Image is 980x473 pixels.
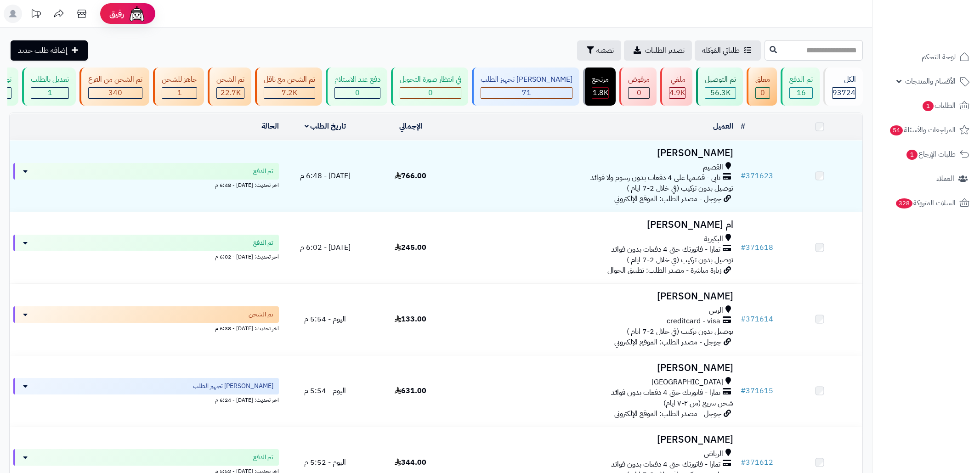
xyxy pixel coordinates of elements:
[741,457,773,468] a: #371612
[704,449,723,459] span: الرياض
[709,305,723,316] span: الرس
[457,363,733,373] h3: [PERSON_NAME]
[611,459,720,470] span: تمارا - فاتورتك حتى 4 دفعات بدون فوائد
[31,74,69,85] div: تعديل بالطلب
[335,88,380,98] div: 0
[658,68,694,106] a: ملغي 4.9K
[304,385,346,396] span: اليوم - 5:54 م
[745,68,779,106] a: معلق 0
[48,87,52,98] span: 1
[614,408,721,419] span: جوجل - مصدر الطلب: الموقع الإلكتروني
[627,183,733,194] span: توصيل بدون تركيب (في خلال 2-7 ايام )
[177,87,182,98] span: 1
[923,101,934,111] span: 1
[611,388,720,398] span: تمارا - فاتورتك حتى 4 دفعات بدون فوائد
[395,242,426,253] span: 245.00
[741,121,745,132] a: #
[162,88,197,98] div: 1
[355,87,360,98] span: 0
[221,87,241,98] span: 22.7K
[741,457,746,468] span: #
[617,68,658,106] a: مرفوض 0
[282,87,297,98] span: 7.2K
[833,87,855,98] span: 93724
[193,382,273,391] span: [PERSON_NAME] تجهيز الطلب
[457,291,733,302] h3: [PERSON_NAME]
[741,314,746,325] span: #
[702,45,740,56] span: طلباتي المُوكلة
[395,457,426,468] span: 344.00
[592,88,608,98] div: 1797
[627,254,733,265] span: توصيل بدون تركيب (في خلال 2-7 ايام )
[669,87,685,98] span: 4.9K
[741,385,746,396] span: #
[624,40,692,61] a: تصدير الطلبات
[663,398,733,409] span: شحن سريع (من ٢-٧ ايام)
[596,45,614,56] span: تصفية
[695,40,761,61] a: طلباتي المُوكلة
[878,168,974,190] a: العملاء
[741,170,746,181] span: #
[667,316,720,327] span: creditcard - visa
[264,74,315,85] div: تم الشحن مع ناقل
[151,68,206,106] a: جاهز للشحن 1
[905,75,956,88] span: الأقسام والمنتجات
[789,74,813,85] div: تم الدفع
[300,242,351,253] span: [DATE] - 6:02 م
[13,394,279,404] div: اخر تحديث: [DATE] - 6:24 م
[13,180,279,189] div: اخر تحديث: [DATE] - 6:48 م
[755,74,770,85] div: معلق
[629,88,649,98] div: 0
[481,88,572,98] div: 71
[31,88,68,98] div: 1
[779,68,821,106] a: تم الدفع 16
[470,68,581,106] a: [PERSON_NAME] تجهيز الطلب 71
[128,5,146,23] img: ai-face.png
[741,314,773,325] a: #371614
[741,385,773,396] a: #371615
[162,74,197,85] div: جاهز للشحن
[457,434,733,445] h3: [PERSON_NAME]
[878,46,974,68] a: لوحة التحكم
[607,265,721,276] span: زيارة مباشرة - مصدر الطلب: تطبيق الجوال
[264,88,315,98] div: 7223
[790,88,812,98] div: 16
[878,143,974,165] a: طلبات الإرجاع1
[395,314,426,325] span: 133.00
[704,234,723,244] span: البكيرية
[457,220,733,230] h3: ام [PERSON_NAME]
[741,242,773,253] a: #371618
[628,74,650,85] div: مرفوض
[611,244,720,255] span: تمارا - فاتورتك حتى 4 دفعات بدون فوائد
[395,385,426,396] span: 631.00
[593,87,608,98] span: 1.8K
[756,88,770,98] div: 0
[20,68,78,106] a: تعديل بالطلب 1
[399,121,422,132] a: الإجمالي
[651,377,723,388] span: [GEOGRAPHIC_DATA]
[457,148,733,158] h3: [PERSON_NAME]
[304,457,346,468] span: اليوم - 5:52 م
[13,323,279,332] div: اخر تحديث: [DATE] - 6:38 م
[109,8,124,19] span: رفيق
[590,173,720,183] span: تابي - قسّمها على 4 دفعات بدون رسوم ولا فوائد
[878,95,974,117] a: الطلبات1
[522,87,531,98] span: 71
[581,68,617,106] a: مرتجع 1.8K
[889,124,956,136] span: المراجعات والأسئلة
[614,337,721,348] span: جوجل - مصدر الطلب: الموقع الإلكتروني
[89,88,142,98] div: 340
[253,68,324,106] a: تم الشحن مع ناقل 7.2K
[428,87,433,98] span: 0
[669,88,685,98] div: 4946
[253,238,273,248] span: تم الدفع
[637,87,641,98] span: 0
[713,121,733,132] a: العميل
[906,148,956,161] span: طلبات الإرجاع
[614,193,721,204] span: جوجل - مصدر الطلب: الموقع الإلكتروني
[694,68,745,106] a: تم التوصيل 56.3K
[705,74,736,85] div: تم التوصيل
[936,172,954,185] span: العملاء
[305,121,346,132] a: تاريخ الطلب
[627,326,733,337] span: توصيل بدون تركيب (في خلال 2-7 ايام )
